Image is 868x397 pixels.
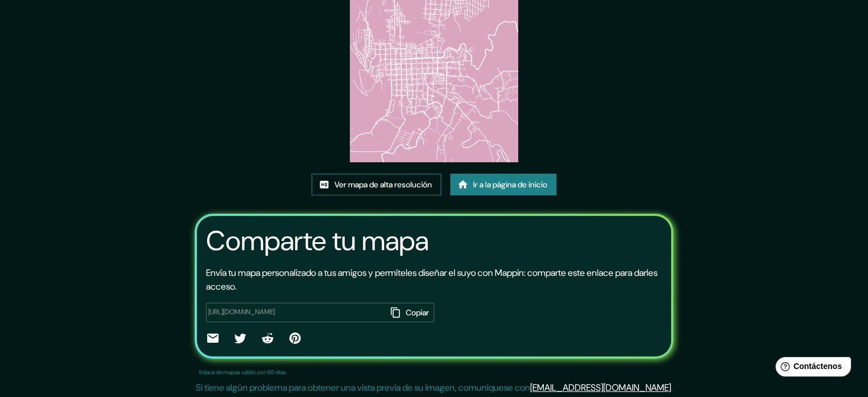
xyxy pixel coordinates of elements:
iframe: Lanzador de widgets de ayuda [766,352,855,384]
font: Ver mapa de alta resolución [334,179,432,190]
font: Envía tu mapa personalizado a tus amigos y permíteles diseñar el suyo con Mappin: comparte este e... [206,267,657,292]
font: Enlace de mapas válido por 60 días. [199,368,287,376]
a: Ir a la página de inicio [450,174,556,195]
font: Ir a la página de inicio [473,179,547,190]
font: Comparte tu mapa [206,223,429,259]
font: . [671,382,673,394]
a: Ver mapa de alta resolución [312,174,441,195]
button: Copiar [387,303,434,322]
a: [EMAIL_ADDRESS][DOMAIN_NAME] [530,382,671,394]
font: Copiar [406,307,429,318]
font: Si tiene algún problema para obtener una vista previa de su imagen, comuníquese con [196,382,530,394]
